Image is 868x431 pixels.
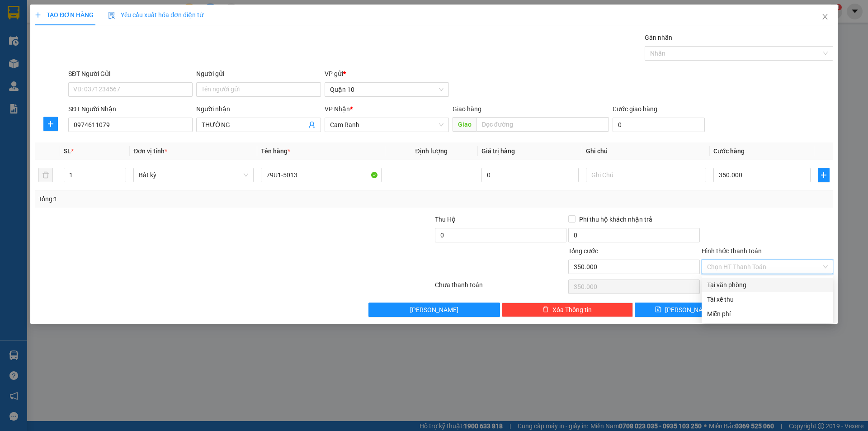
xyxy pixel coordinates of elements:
[502,303,633,317] button: deleteXóa Thông tin
[582,142,710,160] th: Ghi chú
[196,104,321,114] div: Người nhận
[38,168,53,182] button: delete
[707,280,828,290] div: Tại văn phòng
[196,69,321,79] div: Người gửi
[68,104,193,114] div: SĐT Người Nhận
[655,306,661,313] span: save
[702,247,762,255] label: Hình thức thanh toán
[552,305,592,315] span: Xóa Thông tin
[38,194,335,204] div: Tổng: 1
[325,105,350,113] span: VP Nhận
[330,118,443,132] span: Cam Ranh
[818,168,830,182] button: plus
[35,12,41,18] span: plus
[645,34,672,41] label: Gán nhãn
[435,216,456,223] span: Thu Hộ
[325,69,449,79] div: VP gửi
[481,147,515,155] span: Giá trị hàng
[821,13,829,20] span: close
[635,303,733,317] button: save[PERSON_NAME]
[410,305,458,315] span: [PERSON_NAME]
[330,83,443,96] span: Quận 10
[261,147,290,155] span: Tên hàng
[818,171,829,179] span: plus
[434,280,567,296] div: Chưa thanh toán
[453,117,476,132] span: Giao
[576,214,656,224] span: Phí thu hộ khách nhận trả
[568,247,598,255] span: Tổng cước
[481,168,579,182] input: 0
[68,69,193,79] div: SĐT Người Gửi
[707,294,828,304] div: Tài xế thu
[713,147,745,155] span: Cước hàng
[707,309,828,319] div: Miễn phí
[812,5,838,30] button: Close
[35,11,94,19] span: TẠO ĐƠN HÀNG
[133,147,167,155] span: Đơn vị tính
[453,105,481,113] span: Giao hàng
[64,147,71,155] span: SL
[261,168,381,182] input: VD: Bàn, Ghế
[415,147,448,155] span: Định lượng
[108,11,203,19] span: Yêu cầu xuất hóa đơn điện tử
[613,118,705,132] input: Cước giao hàng
[665,305,713,315] span: [PERSON_NAME]
[44,120,57,128] span: plus
[139,168,248,182] span: Bất kỳ
[368,303,500,317] button: [PERSON_NAME]
[613,105,657,113] label: Cước giao hàng
[43,117,58,131] button: plus
[542,306,549,313] span: delete
[586,168,706,182] input: Ghi Chú
[476,117,609,132] input: Dọc đường
[308,121,316,128] span: user-add
[108,12,115,19] img: icon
